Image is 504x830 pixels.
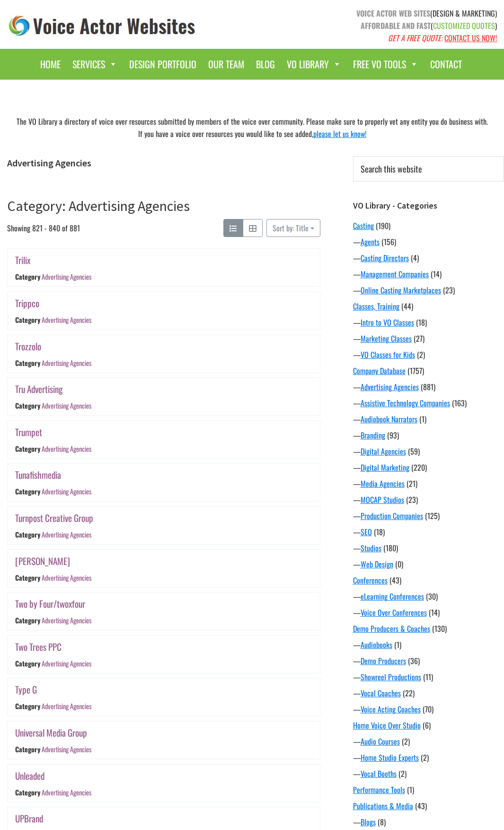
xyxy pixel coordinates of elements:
a: Company Database [353,365,406,376]
span: (14) [431,268,442,280]
span: (881) [421,381,435,392]
a: Advertising Agencies [361,381,419,392]
a: Demo Producers [361,655,406,666]
span: (0) [395,558,403,570]
a: Trippco [15,296,39,310]
a: Advertising Agencies [42,744,91,754]
div: Category [15,744,40,754]
strong: VOICE ACTOR WEB SITES [356,8,430,19]
div: Category [15,444,40,454]
a: Intro to VO Classes [361,317,414,328]
a: Casting [353,220,374,231]
a: Design Portfolio [124,54,201,75]
a: Marketing Classes [361,333,412,344]
a: Blogs [361,816,376,828]
span: (2) [402,736,410,747]
span: (21) [407,478,417,489]
span: (2) [421,752,429,763]
a: MOCAP Studios [361,494,404,505]
div: Category [15,573,40,583]
a: Turnpost Creative Group [15,511,93,525]
a: Media Agencies [361,478,405,489]
a: Advertising Agencies [42,401,91,410]
a: Online Casting Marketplaces [361,284,441,296]
a: Advertising Agencies [42,358,91,368]
a: SEO [361,526,372,538]
a: Showreel Productions [361,671,421,683]
span: (43) [415,800,427,812]
a: [PERSON_NAME] [15,554,70,568]
span: (180) [383,542,398,554]
div: Category [15,315,40,325]
a: Branding [361,429,385,441]
span: (1757) [407,365,424,376]
a: VO Classes for Kids [361,349,415,360]
a: Two Trees PPC [15,640,62,654]
a: Web Design [361,558,393,570]
a: eLearning Conferences [361,591,424,602]
a: Publications & Media [353,800,413,812]
a: Two by Four/twoxfour [15,597,85,611]
a: Advertising Agencies [42,615,91,625]
span: (2) [417,349,425,360]
a: Voice Over Conferences [361,607,427,618]
a: Services [68,54,122,75]
span: (18) [374,526,385,538]
a: Unleaded [15,769,44,783]
a: Digital Marketing [361,462,409,473]
a: Free VO Tools [348,54,423,75]
span: (70) [423,703,433,715]
a: VO Library [282,54,346,75]
span: (190) [376,220,390,231]
span: (130) [432,623,447,634]
span: (156) [381,236,396,247]
span: (125) [425,510,440,521]
span: Showing 821 - 840 of 881 [7,219,80,237]
a: Tunafishmedia [15,468,61,482]
a: UPBrand [15,812,43,825]
div: Category [15,615,40,625]
a: Type G [15,683,37,696]
span: (1) [419,413,426,425]
span: (23) [443,284,455,296]
span: (23) [406,494,418,505]
strong: AFFORDABLE AND FAST [361,20,431,31]
a: Advertising Agencies [42,787,91,797]
a: Advertising Agencies [42,315,91,325]
a: Advertising Agencies [42,658,91,668]
a: Voice Acting Coaches [361,703,421,715]
a: Contact [425,54,467,75]
span: (4) [411,252,419,264]
em: GET A FREE QUOTE: [388,32,442,44]
a: Universal Media Group [15,726,87,739]
h1: Advertising Agencies [7,157,320,169]
span: (163) [452,397,467,409]
a: Agents [361,236,380,247]
a: Tru Advertising [15,382,62,396]
a: Advertising Agencies [42,573,91,583]
div: Category [15,358,40,368]
a: Management Companies [361,268,429,280]
a: Audiobook Narrators [361,413,417,425]
span: (44) [401,301,413,312]
a: Advertising Agencies [42,702,91,711]
span: CUSTOMIZED QUOTES [433,20,495,31]
span: (14) [429,607,440,618]
div: Category [15,272,40,282]
a: Advertising Agencies [42,272,91,282]
a: Demo Producers & Coaches [353,623,430,634]
span: (18) [416,317,427,328]
a: Studios [361,542,381,554]
div: Category [15,529,40,539]
div: Category [15,658,40,668]
span: (8) [378,816,386,828]
div: Category [15,787,40,797]
img: voice_actor_websites_logo [7,13,197,38]
a: Conferences [353,575,388,586]
a: Home Voice Over Studio [353,720,421,731]
a: Our Team [203,54,249,75]
span: (1) [407,784,414,795]
a: Vocal Booths [361,768,397,779]
span: (30) [426,591,438,602]
a: CONTACT US NOW! [444,32,497,44]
